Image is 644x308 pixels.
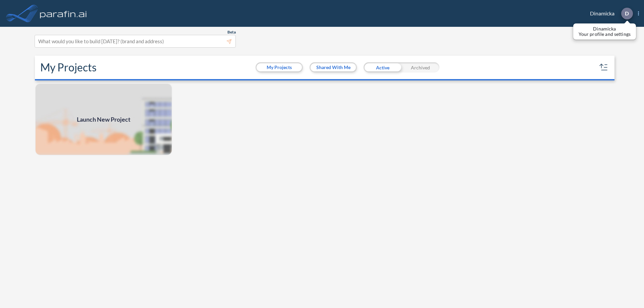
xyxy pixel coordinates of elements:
[311,63,356,71] button: Shared With Me
[77,115,130,124] span: Launch New Project
[35,83,172,156] img: add
[364,62,401,72] div: Active
[40,61,97,74] h2: My Projects
[579,32,631,37] p: Your profile and settings
[257,63,302,71] button: My Projects
[227,29,236,35] span: Beta
[35,83,172,156] a: Launch New Project
[401,62,439,72] div: Archived
[580,8,639,19] div: Dinamicka
[579,26,631,32] p: Dinamicka
[598,62,609,73] button: sort
[625,10,629,16] p: D
[39,7,88,20] img: logo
